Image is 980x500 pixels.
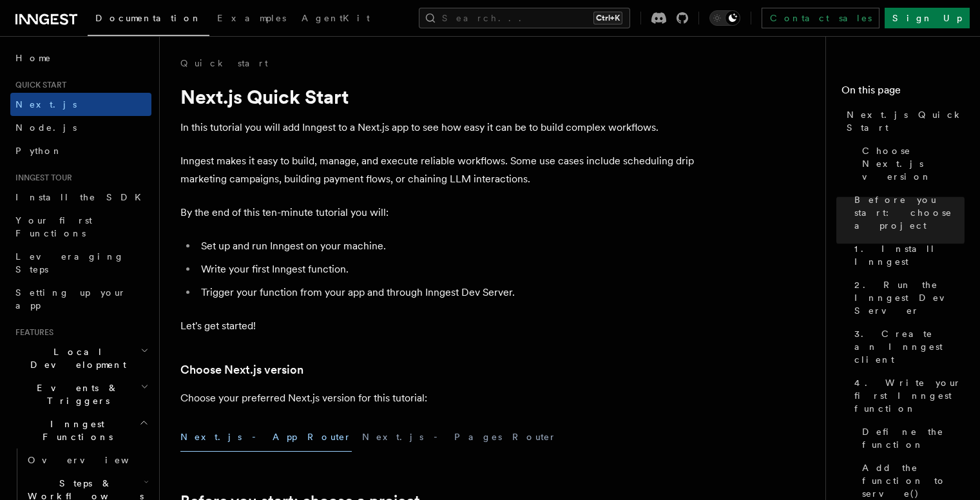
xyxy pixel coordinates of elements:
span: Next.js [15,99,77,110]
a: Quick start [180,57,268,70]
span: Examples [217,13,286,23]
a: Your first Functions [10,209,151,245]
a: 4. Write your first Inngest function [849,371,965,420]
p: Inngest makes it easy to build, manage, and execute reliable workflows. Some use cases include sc... [180,152,696,188]
li: Write your first Inngest function. [197,260,696,278]
a: Setting up your app [10,281,151,317]
span: Features [10,327,53,338]
a: Define the function [857,420,965,456]
span: Choose Next.js version [862,144,965,183]
a: 2. Run the Inngest Dev Server [849,273,965,322]
span: Install the SDK [15,192,149,202]
span: Local Development [10,345,140,371]
a: 3. Create an Inngest client [849,322,965,371]
span: Before you start: choose a project [854,193,965,232]
span: AgentKit [302,13,370,23]
a: 1. Install Inngest [849,237,965,273]
a: Overview [23,448,151,472]
span: Events & Triggers [10,381,140,407]
a: Next.js [10,93,151,116]
li: Trigger your function from your app and through Inngest Dev Server. [197,284,696,302]
span: 4. Write your first Inngest function [854,376,965,415]
a: Node.js [10,116,151,139]
span: Define the function [862,425,965,451]
a: Before you start: choose a project [849,188,965,237]
span: Add the function to serve() [862,461,965,500]
a: Examples [209,4,294,35]
span: Node.js [15,122,77,133]
button: Toggle dark mode [709,10,740,26]
span: Inngest tour [10,173,72,183]
button: Next.js - Pages Router [362,423,557,452]
kbd: Ctrl+K [593,12,622,24]
button: Search...Ctrl+K [419,8,630,28]
h4: On this page [841,82,965,103]
button: Events & Triggers [10,376,151,412]
span: Overview [28,455,160,465]
span: Setting up your app [15,287,126,311]
span: 2. Run the Inngest Dev Server [854,278,965,317]
span: Python [15,146,62,156]
span: Home [15,52,52,64]
a: Choose Next.js version [180,361,303,379]
a: Documentation [88,4,209,36]
span: Quick start [10,80,66,90]
button: Local Development [10,340,151,376]
button: Next.js - App Router [180,423,352,452]
a: AgentKit [294,4,378,35]
span: Inngest Functions [10,418,139,443]
a: Choose Next.js version [857,139,965,188]
a: Leveraging Steps [10,245,151,281]
span: 1. Install Inngest [854,242,965,268]
p: Let's get started! [180,317,696,335]
a: Install the SDK [10,186,151,209]
a: Sign Up [885,8,970,28]
h1: Next.js Quick Start [180,85,696,108]
span: Leveraging Steps [15,251,124,274]
li: Set up and run Inngest on your machine. [197,237,696,255]
a: Next.js Quick Start [841,103,965,139]
span: Documentation [95,13,202,23]
a: Python [10,139,151,162]
a: Home [10,46,151,70]
a: Contact sales [762,8,879,28]
span: 3. Create an Inngest client [854,327,965,366]
p: By the end of this ten-minute tutorial you will: [180,204,696,222]
p: In this tutorial you will add Inngest to a Next.js app to see how easy it can be to build complex... [180,119,696,137]
button: Inngest Functions [10,412,151,448]
p: Choose your preferred Next.js version for this tutorial: [180,389,696,407]
span: Your first Functions [15,215,92,238]
span: Next.js Quick Start [847,108,965,134]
